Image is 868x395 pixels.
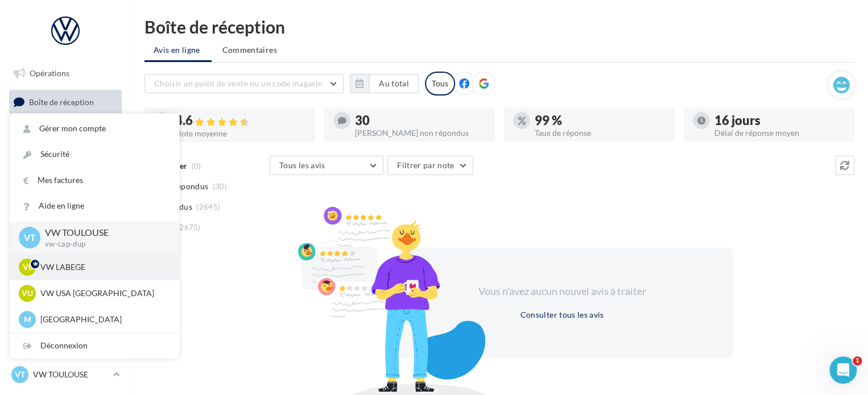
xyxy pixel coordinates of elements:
[7,119,124,143] a: Visibilité en ligne
[279,160,325,170] span: Tous les avis
[829,356,857,384] iframe: Intercom live chat
[7,298,124,331] a: Campagnes DataOnDemand
[175,130,306,138] div: Note moyenne
[196,202,220,211] span: (2645)
[7,260,124,294] a: PLV et print personnalisable
[22,288,33,299] span: VU
[10,116,179,142] a: Gérer mon compte
[23,261,32,273] span: VL
[535,114,666,127] div: 99 %
[10,193,179,219] a: Aide en ligne
[7,203,124,227] a: Médiathèque
[7,176,124,199] a: Contacts
[515,308,608,322] button: Consulter tous les avis
[7,61,124,85] a: Opérations
[33,369,109,380] p: VW TOULOUSE
[425,72,455,95] div: Tous
[714,129,845,137] div: Délai de réponse moyen
[213,182,227,191] span: (30)
[144,74,344,93] button: Choisir un point de vente ou un code magasin
[7,232,124,256] a: Calendrier
[369,74,419,93] button: Au total
[350,74,419,93] button: Au total
[45,239,161,250] p: vw-cap-dup
[10,333,179,359] div: Déconnexion
[144,18,854,35] div: Boîte de réception
[464,284,660,299] div: Vous n'avez aucun nouvel avis à traiter
[714,114,845,127] div: 16 jours
[9,364,122,385] a: VT VW TOULOUSE
[30,68,69,78] span: Opérations
[45,226,161,239] p: VW TOULOUSE
[15,369,25,380] span: VT
[355,114,486,127] div: 30
[175,114,306,127] div: 4.6
[270,156,383,175] button: Tous les avis
[10,142,179,167] a: Sécurité
[177,223,201,232] span: (2675)
[7,147,124,171] a: Campagnes
[7,90,124,114] a: Boîte de réception
[40,288,166,299] p: VW USA [GEOGRAPHIC_DATA]
[155,181,208,192] span: Non répondus
[355,129,486,137] div: [PERSON_NAME] non répondus
[10,168,179,193] a: Mes factures
[222,44,277,56] span: Commentaires
[40,261,166,273] p: VW LABEGE
[40,314,166,325] p: [GEOGRAPHIC_DATA]
[29,97,94,106] span: Boîte de réception
[24,231,36,244] span: VT
[154,78,323,88] span: Choisir un point de vente ou un code magasin
[24,314,31,325] span: M
[853,356,862,365] span: 1
[387,156,473,175] button: Filtrer par note
[535,129,666,137] div: Taux de réponse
